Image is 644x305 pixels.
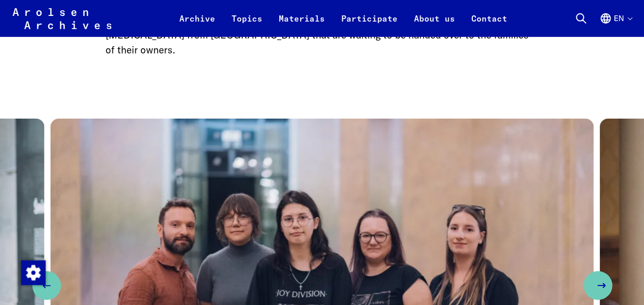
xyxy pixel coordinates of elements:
[171,6,515,31] nav: Primary
[599,12,632,37] button: English, language selection
[20,260,45,284] div: Change consent
[584,271,612,300] button: Next slide
[271,12,333,37] a: Materials
[333,12,406,37] a: Participate
[21,260,46,285] img: Change consent
[223,12,271,37] a: Topics
[406,12,463,37] a: About us
[171,12,223,37] a: Archive
[463,12,515,37] a: Contact
[32,271,61,300] button: Previous slide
